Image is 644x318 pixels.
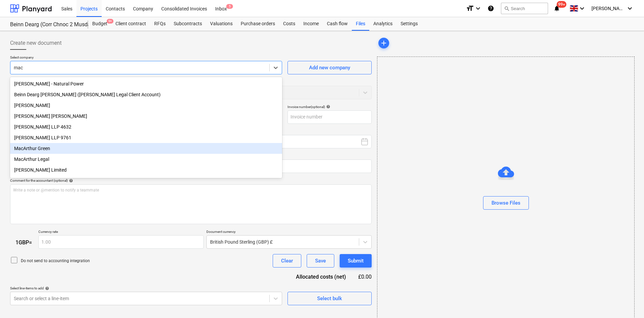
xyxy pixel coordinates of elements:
[68,179,73,183] span: help
[10,175,282,186] div: MACLEOD & MacCALLUM LIMITED
[10,21,80,28] div: Beinn Dearg (Corr Chnoc 2 Musdale)
[10,239,38,246] div: 1 GBP =
[10,78,282,89] div: [PERSON_NAME] - Natural Power
[10,286,282,290] div: Select line-items to add
[284,273,357,281] div: Allocated costs (net)
[38,229,204,235] p: Currency rate
[323,17,352,31] a: Cash flow
[357,273,372,281] div: £0.00
[88,17,111,31] a: Budget9+
[10,175,282,186] div: [PERSON_NAME] & [PERSON_NAME] LIMITED
[10,78,282,89] div: Alasdair MacDonald - Natural Power
[466,4,474,12] i: format_size
[255,129,372,135] p: Accounting period
[107,19,113,24] span: 9+
[150,17,170,31] a: RFQs
[226,4,233,9] span: 5
[352,17,369,31] a: Files
[273,254,301,268] button: Clear
[626,4,634,12] i: keyboard_arrow_down
[206,17,237,31] a: Valuations
[501,3,548,14] button: Search
[287,61,372,74] button: Add new company
[307,254,334,268] button: Save
[504,6,509,11] span: search
[10,121,282,132] div: [PERSON_NAME] LLP 4632
[492,199,520,207] div: Browse Files
[299,17,323,31] a: Income
[309,63,350,72] div: Add new company
[44,286,49,290] span: help
[111,17,150,31] a: Client contract
[483,196,529,210] button: Browse Files
[237,17,279,31] a: Purchase orders
[287,110,372,124] input: Invoice number
[325,105,330,109] span: help
[88,17,111,31] div: Budget
[287,292,372,305] button: Select bulk
[279,17,299,31] a: Costs
[10,111,282,121] div: Gillespie Macandrew
[21,258,90,264] p: Do not send to accounting integration
[10,165,282,175] div: Mackenzie Renewables Limited
[170,17,206,31] a: Subcontracts
[474,4,482,12] i: keyboard_arrow_down
[10,121,282,132] div: Harper Macleod LLP 4632
[10,178,372,183] div: Comment for the accountant (optional)
[10,100,282,111] div: Duncan MacDonald
[553,4,560,12] i: notifications
[10,89,282,100] div: Beinn Dearg [PERSON_NAME] ([PERSON_NAME] Legal Client Account)
[10,89,282,100] div: Beinn Dearg WF - Robert Craig (MacArthur Legal Client Account)
[578,4,586,12] i: keyboard_arrow_down
[348,256,364,265] div: Submit
[380,39,388,47] span: add
[369,17,397,31] a: Analytics
[10,154,282,165] div: MacArthur Legal
[10,132,282,143] div: Harper Macleod LLP 9761
[206,229,372,235] p: Document currency
[10,165,282,175] div: [PERSON_NAME] Limited
[397,17,422,31] a: Settings
[10,100,282,111] div: [PERSON_NAME]
[255,135,372,148] button: [DATE]
[487,4,494,12] i: Knowledge base
[591,6,625,11] span: [PERSON_NAME]
[315,256,326,265] div: Save
[10,143,282,154] div: MacArthur Green
[281,256,293,265] div: Clear
[340,254,372,268] button: Submit
[287,105,372,109] div: Invoice number (optional)
[10,111,282,121] div: [PERSON_NAME] [PERSON_NAME]
[557,1,567,8] span: 99+
[610,286,644,318] iframe: Chat Widget
[10,55,282,61] p: Select company
[10,132,282,143] div: [PERSON_NAME] LLP 9761
[10,39,62,47] span: Create new document
[317,294,342,303] div: Select bulk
